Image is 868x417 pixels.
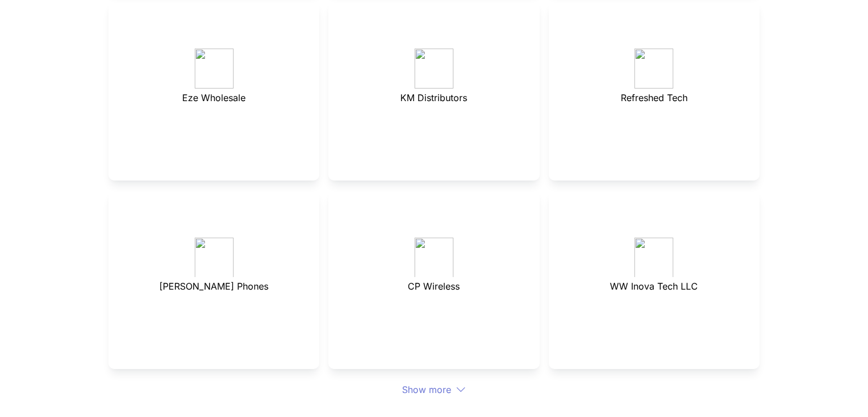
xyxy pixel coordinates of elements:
div: Show more [108,383,759,396]
span: WW Inova Tech LLC [610,280,698,292]
span: Eze Wholesale [182,92,246,103]
span: CP Wireless [408,280,460,292]
span: [PERSON_NAME] Phones [159,280,268,292]
span: KM Distributors [400,92,467,103]
span: Refreshed Tech [621,92,688,103]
